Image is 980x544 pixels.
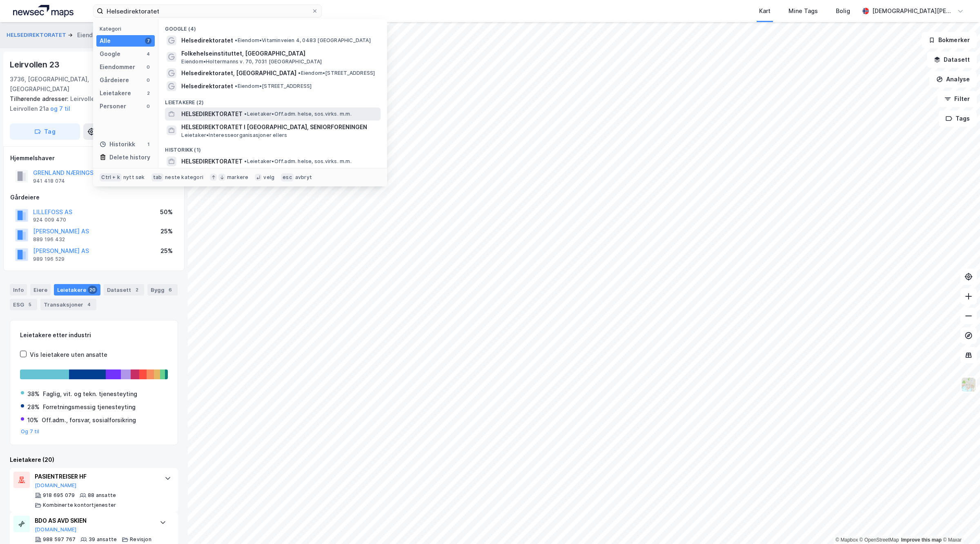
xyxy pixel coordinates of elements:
div: tab [151,173,164,181]
span: Helsedirektoratet [181,36,233,45]
div: 10% [27,415,38,425]
span: Helsedirektoratet, [GEOGRAPHIC_DATA] [181,68,296,78]
div: 0 [145,77,151,83]
div: Faglig, vit. og tekn. tjenesteyting [43,389,137,399]
div: 3736, [GEOGRAPHIC_DATA], [GEOGRAPHIC_DATA] [10,74,136,94]
div: 20 [88,286,97,294]
div: Bolig [836,6,850,16]
span: Tilhørende adresser: [10,95,70,102]
button: Tags [939,110,977,127]
div: 941 418 074 [33,178,65,184]
button: HELSEDIREKTORATET [7,31,68,39]
div: 7 [145,38,151,44]
div: 25% [160,226,173,236]
span: Helsedirektoratet [181,81,233,91]
div: 989 196 529 [33,256,65,262]
span: Leietaker • Off.adm. helse, sos.virks. m.m. [244,158,351,165]
button: Filter [938,91,977,107]
div: 28% [27,402,40,412]
div: 38% [27,389,40,399]
div: Kart [759,6,771,16]
div: 889 196 432 [33,236,65,243]
div: Historikk [100,139,135,149]
button: Bokmerker [922,32,977,48]
div: ESG [10,299,37,310]
div: Forretningsmessig tjenesteyting [43,402,136,412]
div: Off.adm., forsvar, sosialforsikring [42,415,136,425]
div: Personer [100,101,126,111]
div: Leietakere [54,284,100,296]
span: Leietaker • Off.adm. helse, sos.virks. m.m. [244,111,351,117]
iframe: Chat Widget [939,505,980,544]
div: nytt søk [123,174,145,181]
div: Revisjon [130,536,151,543]
div: Mine Tags [788,6,818,16]
div: Transaksjoner [40,299,96,310]
a: Improve this map [901,537,942,543]
div: 0 [145,103,151,110]
div: markere [227,174,248,181]
div: Delete history [109,152,150,162]
span: Eiendom • [STREET_ADDRESS] [298,70,375,76]
div: Google [100,49,120,59]
div: BDO AS AVD SKIEN [35,516,151,526]
div: 88 ansatte [88,492,116,499]
div: 39 ansatte [89,536,117,543]
span: Folkehelseinstituttet, [GEOGRAPHIC_DATA] [181,49,377,58]
div: Eiere [30,284,51,296]
a: OpenStreetMap [860,537,899,543]
div: Datasett [104,284,144,296]
div: Historikk (1) [158,140,387,155]
span: • [244,111,247,117]
div: Hjemmelshaver [10,153,178,163]
div: Leirvollen 19a, Leirvollen 19b, Leirvollen 21a [10,94,171,114]
span: HELSEDIREKTORATET I [GEOGRAPHIC_DATA], SENIORFORENINGEN [181,122,377,132]
img: Z [961,377,976,392]
div: Gårdeiere [100,75,129,85]
div: Leietakere (2) [158,93,387,107]
span: • [244,158,247,164]
button: Og 7 til [21,428,40,435]
div: Gårdeiere [10,193,178,202]
div: [DEMOGRAPHIC_DATA][PERSON_NAME] [872,6,954,16]
button: [DOMAIN_NAME] [35,526,77,533]
span: Eiendom • Vitaminveien 4, 0483 [GEOGRAPHIC_DATA] [235,37,370,44]
span: Eiendom • [STREET_ADDRESS] [235,83,312,90]
span: • [235,37,237,43]
img: logo.a4113a55bc3d86da70a041830d287a7e.svg [13,5,73,17]
div: 6 [166,286,174,294]
div: 4 [85,300,93,309]
div: Google (4) [158,19,387,34]
span: Eiendom • Holtermanns v. 70, 7031 [GEOGRAPHIC_DATA] [181,58,322,65]
div: 918 695 079 [43,492,75,499]
div: Kategori [100,26,155,32]
div: Leirvollen 23 [10,58,61,71]
button: Tag [10,123,80,140]
div: 924 009 470 [33,217,66,223]
div: Bygg [147,284,178,296]
div: 25% [160,246,173,256]
input: Søk på adresse, matrikkel, gårdeiere, leietakere eller personer [103,5,312,17]
div: Info [10,284,27,296]
div: neste kategori [165,174,203,181]
button: Datasett [927,51,977,68]
div: 5 [26,300,34,309]
span: HELSEDIREKTORATET [181,109,243,119]
div: Vis leietakere uten ansatte [30,350,107,360]
div: Leietakere (20) [10,455,178,465]
button: Analyse [929,71,977,87]
button: [DOMAIN_NAME] [35,482,77,489]
div: 4 [145,51,151,57]
div: Leietakere [100,88,131,98]
span: • [235,83,237,89]
div: 1 [145,141,151,148]
div: esc [281,173,294,181]
div: 2 [145,90,151,96]
div: Leietakere etter industri [20,330,168,340]
div: Eiendommer [100,62,135,72]
div: 50% [160,207,173,217]
span: HELSEDIREKTORATET [181,157,243,166]
div: Ctrl + k [100,173,122,181]
div: avbryt [295,174,312,181]
div: 2 [133,286,141,294]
